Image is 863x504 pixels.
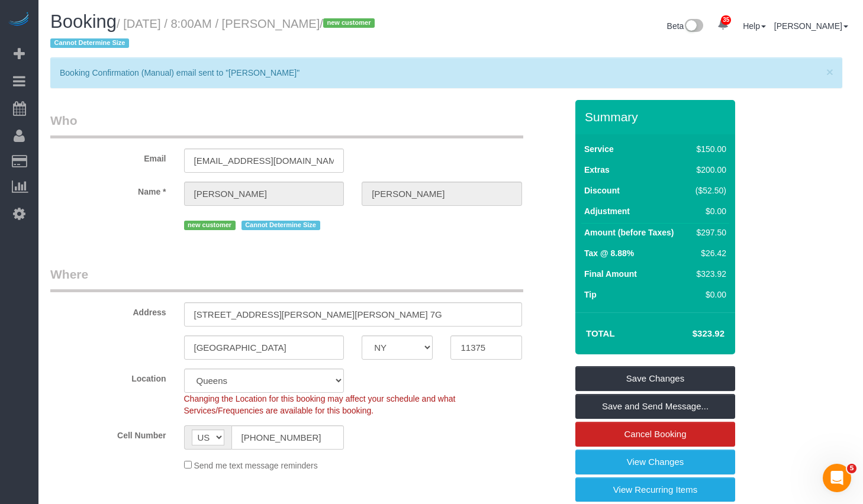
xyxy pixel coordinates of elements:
[584,247,634,259] label: Tax @ 8.88%
[691,143,727,155] div: $150.00
[743,21,766,31] a: Help
[50,17,378,50] small: / [DATE] / 8:00AM / [PERSON_NAME]
[826,65,833,79] span: ×
[184,182,344,206] input: First Name
[231,425,344,450] input: Cell Number
[50,112,523,138] legend: Who
[450,335,521,360] input: Zip Code
[691,164,727,176] div: $200.00
[691,247,727,259] div: $26.42
[50,11,117,32] span: Booking
[41,302,175,318] label: Address
[50,38,129,48] span: Cannot Determine Size
[184,148,344,173] input: Email
[575,366,735,391] a: Save Changes
[823,464,851,492] iframe: Intercom live chat
[41,425,175,441] label: Cell Number
[711,12,735,38] a: 35
[586,328,615,338] strong: Total
[60,67,821,79] p: Booking Confirmation (Manual) email sent to "[PERSON_NAME]"
[584,289,597,301] label: Tip
[584,268,637,280] label: Final Amount
[774,21,848,31] a: [PERSON_NAME]
[184,335,344,360] input: City
[826,66,833,78] button: Close
[241,221,320,230] span: Cannot Determine Size
[184,394,456,415] span: Changing the Location for this booking may affect your schedule and what Services/Frequencies are...
[691,268,727,280] div: $323.92
[585,110,729,124] h3: Summary
[323,18,375,28] span: new customer
[184,221,236,230] span: new customer
[575,450,735,474] a: View Changes
[721,15,731,25] span: 35
[657,329,724,339] h4: $323.92
[50,266,523,292] legend: Where
[691,227,727,238] div: $297.50
[194,461,317,470] span: Send me text message reminders
[584,205,630,217] label: Adjustment
[41,182,175,198] label: Name *
[584,164,610,176] label: Extras
[691,289,727,301] div: $0.00
[684,19,703,34] img: New interface
[584,143,614,155] label: Service
[7,12,31,28] img: Automaid Logo
[41,148,175,164] label: Email
[575,394,735,419] a: Save and Send Message...
[691,205,727,217] div: $0.00
[667,21,704,31] a: Beta
[575,422,735,447] a: Cancel Booking
[362,182,522,206] input: Last Name
[691,185,727,196] div: ($52.50)
[847,464,856,473] span: 5
[41,369,175,385] label: Location
[584,185,620,196] label: Discount
[584,227,674,238] label: Amount (before Taxes)
[575,477,735,502] a: View Recurring Items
